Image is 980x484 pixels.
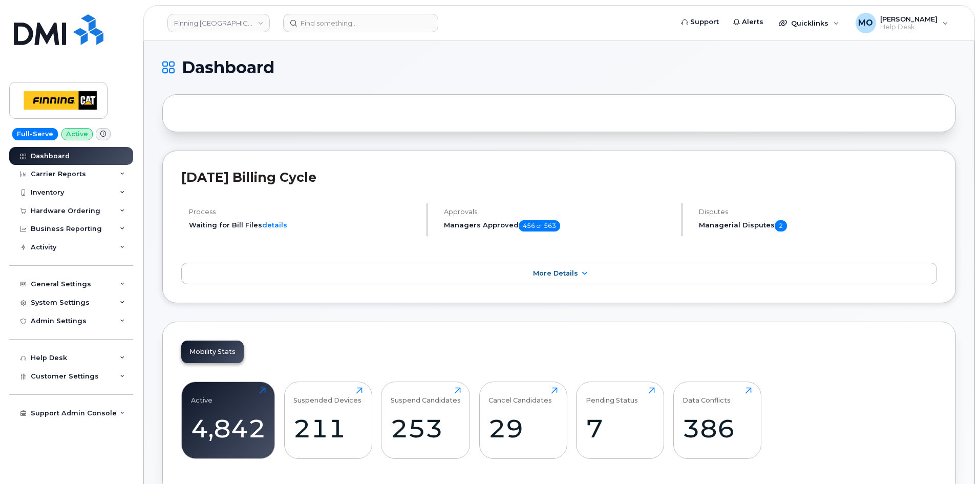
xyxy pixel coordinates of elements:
div: 253 [391,413,461,444]
h5: Managerial Disputes [699,220,937,232]
div: Suspended Devices [293,387,361,404]
span: Dashboard [182,60,274,75]
div: Active [191,387,212,404]
h5: Managers Approved [444,220,673,232]
h4: Approvals [444,208,673,216]
div: Pending Status [586,387,638,404]
a: Data Conflicts386 [683,387,752,453]
a: Active4,842 [191,387,266,453]
div: 29 [488,413,558,444]
h2: [DATE] Billing Cycle [181,170,937,185]
div: 386 [683,413,752,444]
div: Cancel Candidates [488,387,552,404]
h4: Disputes [699,208,937,216]
span: 2 [775,220,787,232]
a: Pending Status7 [586,387,655,453]
span: More Details [533,269,578,277]
div: 211 [293,413,363,444]
div: 4,842 [191,413,266,444]
div: 7 [586,413,655,444]
div: Data Conflicts [683,387,731,404]
h4: Process [189,208,418,216]
span: 456 of 563 [519,220,560,232]
a: Cancel Candidates29 [488,387,558,453]
div: Suspend Candidates [391,387,461,404]
a: details [262,221,287,229]
li: Waiting for Bill Files [189,220,418,230]
a: Suspend Candidates253 [391,387,461,453]
a: Suspended Devices211 [293,387,363,453]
